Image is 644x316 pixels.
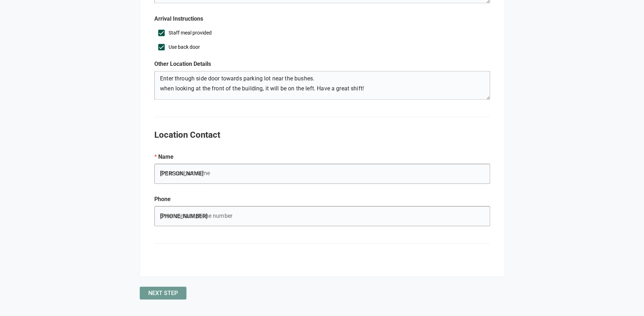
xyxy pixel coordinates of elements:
[154,153,490,161] p: Name
[154,15,490,23] p: Arrival Instructions
[154,128,490,141] h2: Location Contact
[154,60,490,68] p: Other Location Details
[169,43,200,51] label: Use back door
[154,74,490,99] textarea: Enter through side door towards parking lot near the bushes. when looking at the front of the bui...
[140,286,186,299] button: Next Step
[154,195,490,204] p: Phone
[169,29,212,36] label: Staff meal provided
